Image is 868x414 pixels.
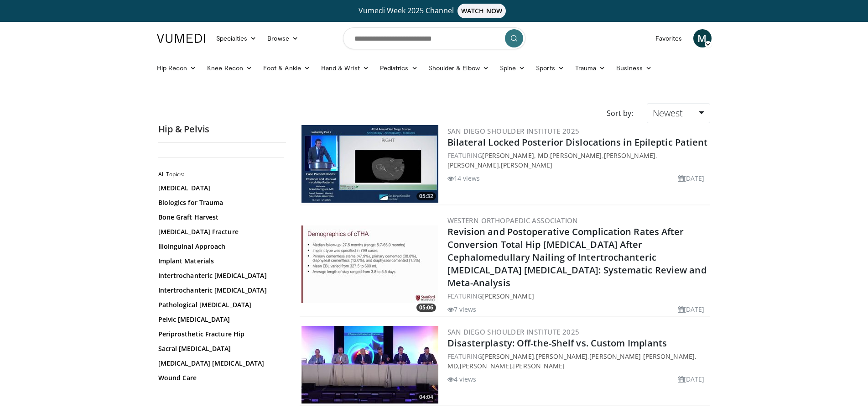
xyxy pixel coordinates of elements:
a: Browse [262,29,304,47]
a: Sports [530,59,570,77]
a: Intertrochanteric [MEDICAL_DATA] [158,271,281,280]
a: Trauma [570,59,611,77]
a: [PERSON_NAME], MD [482,151,548,160]
a: 05:32 [301,125,438,203]
span: Newest [653,107,683,119]
a: [PERSON_NAME] [460,362,511,370]
a: [PERSON_NAME] [482,352,534,361]
li: 7 views [447,304,477,314]
a: Biologics for Trauma [158,198,281,207]
a: Periprosthetic Fracture Hip [158,330,281,339]
a: [PERSON_NAME] [589,352,641,361]
a: Ilioinguinal Approach [158,242,281,251]
a: Implant Materials [158,257,281,266]
a: San Diego Shoulder Institute 2025 [447,126,580,136]
img: 9a3f65c2-bad9-4b89-8839-a87fda9cb86f.300x170_q85_crop-smart_upscale.jpg [301,225,438,303]
a: Pediatrics [374,59,423,77]
li: 14 views [447,173,480,183]
a: Disasterplasty: Off-the-Shelf vs. Custom Implants [447,337,667,349]
div: FEATURING , , , , , [447,351,708,371]
li: [DATE] [678,173,705,183]
a: [MEDICAL_DATA] [MEDICAL_DATA] [158,359,281,368]
a: [PERSON_NAME] [604,151,655,160]
a: Bone Graft Harvest [158,213,281,222]
a: Shoulder & Elbow [423,59,494,77]
a: Bilateral Locked Posterior Dislocations in Epileptic Patient [447,136,708,148]
a: Hand & Wrist [316,59,374,77]
div: FEATURING , , , , [447,151,708,170]
li: [DATE] [678,374,705,384]
a: 04:04 [301,326,438,404]
h2: Hip & Pelvis [158,123,286,135]
div: Sort by: [600,103,640,123]
li: [DATE] [678,304,705,314]
a: [PERSON_NAME] [447,161,499,169]
a: San Diego Shoulder Institute 2025 [447,327,580,336]
span: 05:32 [416,192,436,200]
a: Pathological [MEDICAL_DATA] [158,300,281,309]
a: Foot & Ankle [258,59,316,77]
a: Specialties [211,29,262,47]
a: Wound Care [158,373,281,383]
li: 4 views [447,374,477,384]
a: 05:06 [301,225,438,303]
div: FEATURING [447,291,708,301]
a: Favorites [650,29,688,47]
a: Sacral [MEDICAL_DATA] [158,344,281,353]
a: M [693,29,712,47]
a: [PERSON_NAME] [550,151,602,160]
img: VuMedi Logo [157,34,205,43]
h2: All Topics: [158,171,284,178]
a: Spine [494,59,530,77]
a: [PERSON_NAME] [513,362,565,370]
a: [MEDICAL_DATA] Fracture [158,227,281,236]
a: [MEDICAL_DATA] [158,183,281,193]
span: 05:06 [416,304,436,312]
a: Western Orthopaedic Association [447,216,578,225]
a: Hip Recon [151,59,202,77]
a: Knee Recon [202,59,258,77]
span: WATCH NOW [457,4,506,18]
img: 81c0246e-5add-4a6c-a4b8-c74a4ca8a3e4.300x170_q85_crop-smart_upscale.jpg [301,326,438,404]
a: Business [611,59,657,77]
a: Revision and Postoperative Complication Rates After Conversion Total Hip [MEDICAL_DATA] After Cep... [447,225,707,289]
input: Search topics, interventions [343,27,525,49]
img: 62596bc6-63d7-4429-bb8d-708b1a4f69e0.300x170_q85_crop-smart_upscale.jpg [301,125,438,203]
a: Intertrochanteric [MEDICAL_DATA] [158,286,281,295]
a: [PERSON_NAME] [501,161,552,169]
a: Newest [647,103,710,123]
span: 04:04 [416,393,436,401]
a: [PERSON_NAME] [536,352,587,361]
a: [PERSON_NAME] [482,292,534,300]
a: Vumedi Week 2025 ChannelWATCH NOW [158,4,710,18]
a: Pelvic [MEDICAL_DATA] [158,315,281,324]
